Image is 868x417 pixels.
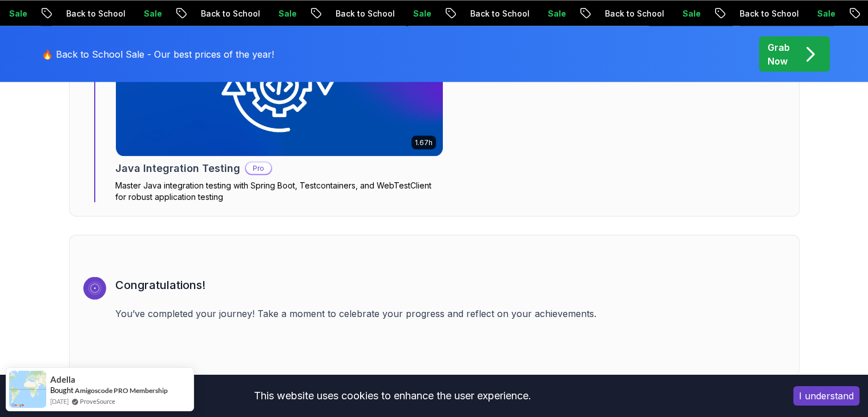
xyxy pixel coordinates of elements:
[50,386,74,395] span: Bought
[116,20,443,156] img: Java Integration Testing card
[54,7,131,19] p: Back to School
[50,375,75,384] span: Adella
[323,7,401,19] p: Back to School
[9,383,776,408] div: This website uses cookies to enhance the user experience.
[75,386,168,395] a: Amigoscode PRO Membership
[115,306,785,320] p: You’ve completed your journey! Take a moment to celebrate your progress and reflect on your achie...
[401,7,437,19] p: Sale
[592,7,670,19] p: Back to School
[458,7,535,19] p: Back to School
[246,162,271,174] p: Pro
[805,7,841,19] p: Sale
[9,371,46,408] img: provesource social proof notification image
[793,386,859,406] button: Accept cookies
[131,7,168,19] p: Sale
[42,47,274,61] p: 🔥 Back to School Sale - Our best prices of the year!
[115,19,443,202] a: Java Integration Testing card1.67hNEWJava Integration TestingProMaster Java integration testing w...
[80,398,115,405] a: ProveSource
[188,7,266,19] p: Back to School
[115,276,785,292] h3: Congratulations!
[670,7,706,19] p: Sale
[115,160,240,176] h2: Java Integration Testing
[535,7,572,19] p: Sale
[266,7,302,19] p: Sale
[115,179,443,202] p: Master Java integration testing with Spring Boot, Testcontainers, and WebTestClient for robust ap...
[415,138,433,147] p: 1.67h
[727,7,805,19] p: Back to School
[50,396,68,406] span: [DATE]
[768,40,790,67] p: Grab Now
